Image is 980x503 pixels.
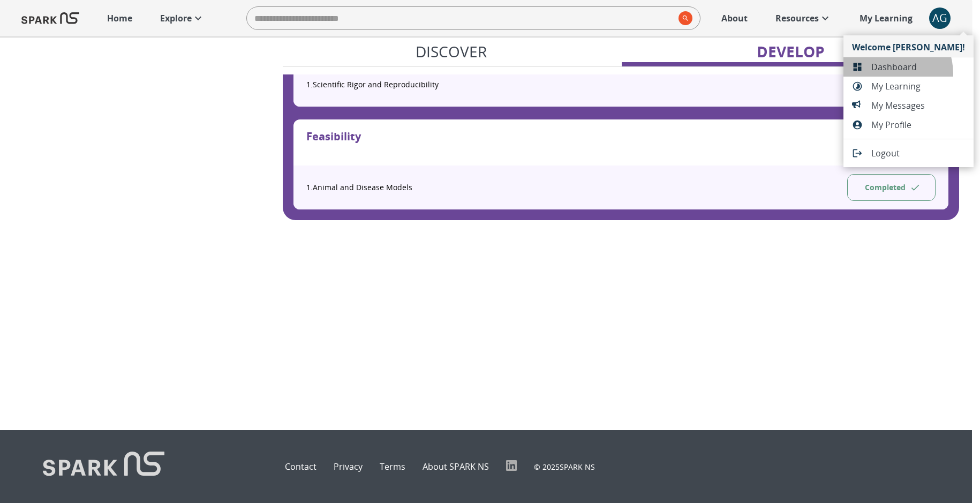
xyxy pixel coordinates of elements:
[871,147,965,160] span: Logout
[871,80,965,93] span: My Learning
[871,61,965,73] span: Dashboard
[871,99,965,112] span: My Messages
[843,35,974,57] li: Welcome [PERSON_NAME]!
[871,118,965,131] span: My Profile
